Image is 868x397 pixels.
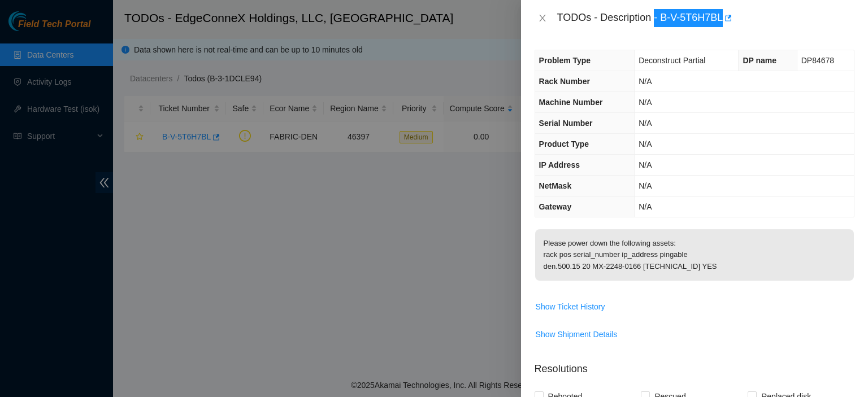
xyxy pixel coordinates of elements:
[539,98,603,107] span: Machine Number
[539,119,593,128] span: Serial Number
[539,56,591,65] span: Problem Type
[639,139,652,149] span: N/A
[539,160,580,169] span: IP Address
[539,181,572,190] span: NetMask
[535,325,618,343] button: Show Shipment Details
[639,119,652,128] span: N/A
[639,181,652,190] span: N/A
[535,298,606,316] button: Show Ticket History
[639,98,652,107] span: N/A
[536,328,618,341] span: Show Shipment Details
[639,77,652,86] span: N/A
[539,139,589,149] span: Product Type
[801,56,834,65] span: DP84678
[743,56,776,65] span: DP name
[639,160,652,169] span: N/A
[538,14,547,23] span: close
[639,202,652,211] span: N/A
[639,56,705,65] span: Deconstruct Partial
[557,9,854,27] div: TODOs - Description - B-V-5T6H7BL
[539,77,590,86] span: Rack Number
[535,229,854,281] p: Please power down the following assets: rack pos serial_number ip_address pingable den.500.15 20 ...
[539,202,572,211] span: Gateway
[535,13,550,24] button: Close
[535,352,854,377] p: Resolutions
[536,300,605,313] span: Show Ticket History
